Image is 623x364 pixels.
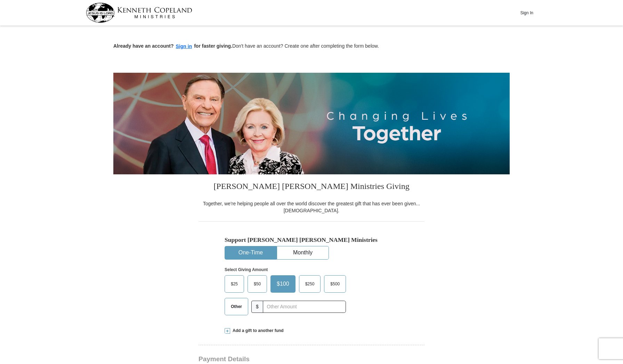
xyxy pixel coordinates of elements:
img: kcm-header-logo.svg [86,3,192,23]
span: Add a gift to another fund [230,328,284,334]
span: Other [227,301,245,312]
h5: Support [PERSON_NAME] [PERSON_NAME] Ministries [225,236,398,244]
span: $50 [250,279,264,289]
button: Monthly [277,246,329,259]
button: One-Time [225,246,276,259]
input: Other Amount [263,301,346,313]
span: $250 [302,279,318,289]
button: Sign in [174,42,194,50]
div: Together, we're helping people all over the world discover the greatest gift that has ever been g... [199,200,424,214]
button: Sign In [516,7,537,18]
strong: Already have an account? for faster giving. [113,43,232,49]
h3: [PERSON_NAME] [PERSON_NAME] Ministries Giving [199,174,424,200]
span: $ [251,301,263,313]
strong: Select Giving Amount [225,267,268,272]
h3: Payment Details [199,355,376,363]
span: $25 [227,279,241,289]
span: $500 [327,279,343,289]
span: $100 [273,279,293,289]
p: Don't have an account? Create one after completing the form below. [113,42,510,50]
